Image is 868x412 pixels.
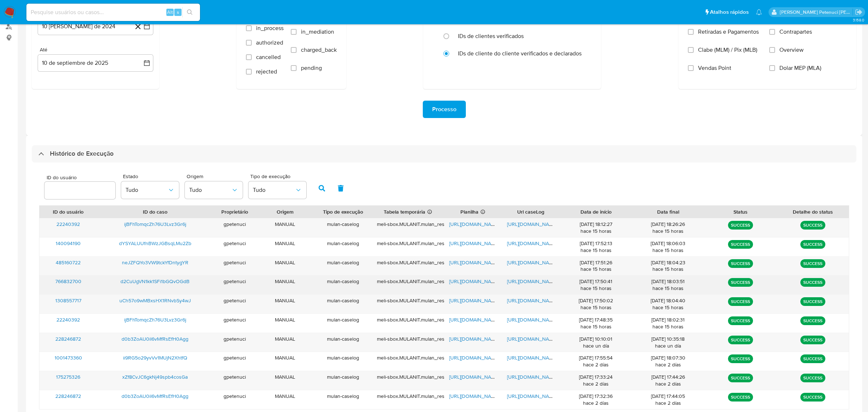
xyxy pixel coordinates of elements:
span: 3.158.0 [853,17,864,23]
a: Notificações [756,9,762,15]
a: Sair [855,8,863,16]
span: s [177,9,179,16]
button: search-icon [182,7,197,17]
input: Pesquise usuários ou casos... [26,8,200,17]
span: Atalhos rápidos [710,8,749,16]
span: Alt [167,9,173,16]
p: giovanna.petenuci@mercadolivre.com [780,9,853,16]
